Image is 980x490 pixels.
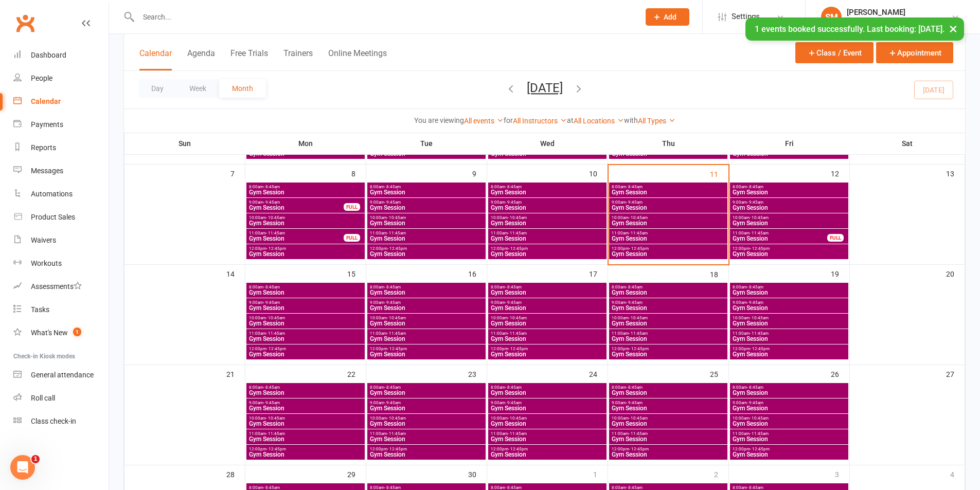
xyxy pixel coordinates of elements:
[638,117,675,125] a: All Types
[611,300,725,305] span: 9:00am
[138,79,176,98] button: Day
[248,200,344,205] span: 9:00am
[611,351,725,357] span: Gym Session
[732,331,846,336] span: 11:00am
[226,265,245,282] div: 14
[750,246,770,251] span: - 12:45pm
[369,189,484,195] span: Gym Session
[369,246,484,251] span: 12:00pm
[31,329,68,337] div: What's New
[369,185,484,189] span: 8:00am
[387,347,407,351] span: - 12:45pm
[369,285,484,289] span: 8:00am
[344,203,360,211] div: FULL
[732,215,846,220] span: 10:00am
[387,246,407,251] span: - 12:45pm
[266,431,285,436] span: - 11:45am
[248,385,363,390] span: 8:00am
[490,205,604,211] span: Gym Session
[31,259,62,267] div: Workouts
[384,185,401,189] span: - 8:45am
[464,117,504,125] a: All events
[490,347,604,351] span: 12:00pm
[729,133,850,154] th: Fri
[589,165,608,182] div: 10
[827,234,844,242] div: FULL
[608,133,729,154] th: Thu
[248,220,363,226] span: Gym Session
[490,220,604,226] span: Gym Session
[347,365,366,382] div: 22
[508,316,527,320] span: - 10:45am
[732,401,846,405] span: 9:00am
[414,116,464,124] strong: You are viewing
[369,416,484,421] span: 10:00am
[732,185,846,189] span: 8:00am
[750,331,769,336] span: - 11:45am
[13,410,109,433] a: Class kiosk mode
[248,431,363,436] span: 11:00am
[369,331,484,336] span: 11:00am
[946,265,965,282] div: 20
[664,13,676,21] span: Add
[266,331,285,336] span: - 11:45am
[263,285,280,289] span: - 8:45am
[710,365,728,382] div: 25
[490,431,604,436] span: 11:00am
[369,431,484,436] span: 11:00am
[747,285,763,289] span: - 8:45am
[629,331,648,336] span: - 11:45am
[490,189,604,195] span: Gym Session
[369,385,484,390] span: 8:00am
[31,236,56,244] div: Waivers
[732,416,846,421] span: 10:00am
[946,165,965,182] div: 13
[31,371,94,379] div: General attendance
[369,220,484,226] span: Gym Session
[611,189,725,195] span: Gym Session
[732,220,846,226] span: Gym Session
[946,365,965,382] div: 27
[248,316,363,320] span: 10:00am
[369,231,484,235] span: 11:00am
[248,401,363,405] span: 9:00am
[505,285,522,289] span: - 8:45am
[732,385,846,390] span: 8:00am
[574,117,624,125] a: All Locations
[248,347,363,351] span: 12:00pm
[747,401,763,405] span: - 9:45am
[384,285,401,289] span: - 8:45am
[369,289,484,296] span: Gym Session
[490,385,604,390] span: 8:00am
[369,300,484,305] span: 9:00am
[369,215,484,220] span: 10:00am
[472,165,487,182] div: 9
[611,231,725,235] span: 11:00am
[344,234,360,242] div: FULL
[490,331,604,336] span: 11:00am
[490,300,604,305] span: 9:00am
[13,67,109,90] a: People
[750,416,769,421] span: - 10:45am
[508,347,528,351] span: - 12:45pm
[611,390,725,396] span: Gym Session
[745,17,964,41] div: 1 events booked successfully. Last booking: [DATE].
[732,246,846,251] span: 12:00pm
[795,42,874,63] button: Class / Event
[747,185,763,189] span: - 8:45am
[384,200,401,205] span: - 9:45am
[187,48,215,70] button: Agenda
[505,401,522,405] span: - 9:45am
[266,347,286,351] span: - 12:45pm
[31,51,66,59] div: Dashboard
[248,235,344,242] span: Gym Session
[487,133,608,154] th: Wed
[490,215,604,220] span: 10:00am
[490,351,604,357] span: Gym Session
[384,401,401,405] span: - 9:45am
[248,331,363,336] span: 11:00am
[611,285,725,289] span: 8:00am
[387,316,406,320] span: - 10:45am
[629,215,648,220] span: - 10:45am
[611,316,725,320] span: 10:00am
